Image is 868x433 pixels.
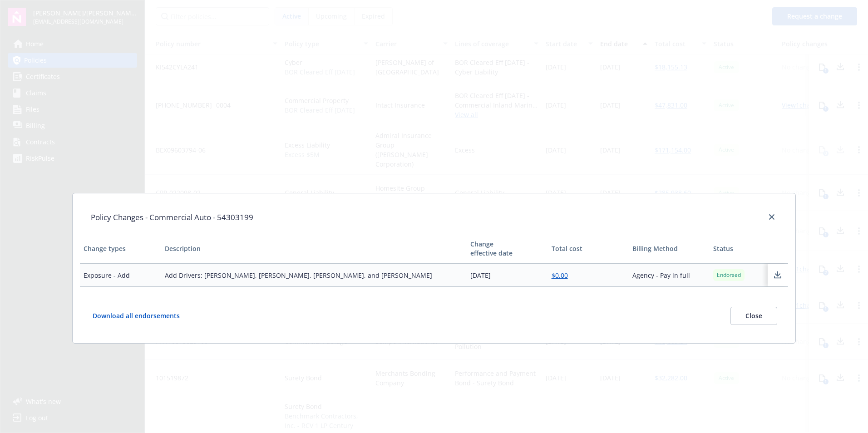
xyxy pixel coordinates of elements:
span: Endorsed [717,271,741,279]
h1: Policy Changes - Commercial Auto - 54303199 [91,212,253,223]
button: Close [730,307,777,325]
th: Total cost [548,234,629,264]
th: Status [710,234,768,264]
a: $0.00 [552,271,568,280]
div: effective date [470,249,544,258]
td: Exposure - Add [80,264,161,287]
th: Billing Method [629,234,710,264]
button: Download all endorsements [91,307,194,325]
a: close [766,212,777,222]
td: Agency - Pay in full [629,264,710,287]
th: Change [467,234,547,264]
td: [DATE] [467,264,547,287]
th: Change types [80,234,161,264]
td: Add Drivers: [PERSON_NAME], [PERSON_NAME], [PERSON_NAME], and [PERSON_NAME] [161,264,467,287]
th: Description [161,234,467,264]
